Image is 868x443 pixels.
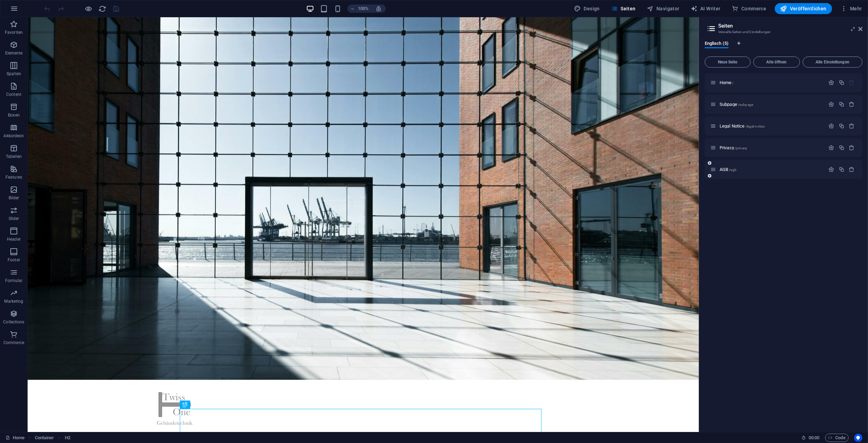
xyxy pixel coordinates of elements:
button: Design [571,3,603,14]
p: Slider [9,216,19,221]
span: / [732,81,734,85]
div: Einstellungen [829,101,835,107]
a: Klick, um Auswahl aufzuheben. Doppelklick öffnet Seitenverwaltung [6,434,25,442]
span: Seiten [611,5,636,12]
div: Entfernen [849,101,855,107]
span: Klick, um Seite zu öffnen [720,145,747,150]
button: reload [98,4,107,13]
p: Footer [8,257,20,263]
p: Content [6,92,21,97]
button: Seiten [608,3,638,14]
div: Privacy/privacy [718,145,825,150]
button: Usercentrics [854,434,862,442]
span: Klick, um Seite zu öffnen [720,80,734,85]
button: Mehr [838,3,865,14]
button: Neue Seite [705,57,751,68]
span: Klick, um Seite zu öffnen [720,123,764,129]
h6: 100% [358,4,369,13]
h3: Verwalte Seiten und Einstellungen [718,29,849,35]
div: Duplizieren [839,101,845,107]
div: Die Startseite kann nicht gelöscht werden [849,80,855,85]
span: Code [828,434,846,442]
span: Commerce [732,5,767,12]
p: Features [6,174,22,180]
i: Seite neu laden [99,5,107,13]
button: Commerce [729,3,769,14]
p: Boxen [8,112,20,118]
div: Sprachen-Tabs [705,41,862,54]
div: Entfernen [849,167,855,172]
div: Design (Strg+Alt+Y) [571,3,603,14]
div: Duplizieren [839,80,845,85]
div: Home/ [718,80,825,85]
span: Klick zum Auswählen. Doppelklick zum Bearbeiten [35,434,54,442]
button: Alle öffnen [753,57,800,68]
p: Marketing [4,299,23,304]
span: Veröffentlichen [780,5,827,12]
p: Commerce [3,340,24,345]
p: Bilder [9,195,19,201]
span: Klick, um Seite zu öffnen [720,167,737,172]
span: Alle öffnen [757,60,797,64]
h2: Seiten [718,23,862,29]
div: Legal Notice/legal-notice [718,124,825,128]
p: Akkordeon [3,133,24,139]
span: /subpage [738,103,753,107]
span: Klick, um Seite zu öffnen [720,102,753,107]
button: Veröffentlichen [775,3,832,14]
i: Bei Größenänderung Zoomstufe automatisch an das gewählte Gerät anpassen. [376,6,382,12]
button: 100% [348,4,372,13]
p: Favoriten [5,30,23,35]
div: Entfernen [849,145,855,151]
div: Einstellungen [829,145,835,151]
span: : [813,435,815,440]
div: Einstellungen [829,167,835,172]
div: Duplizieren [839,167,845,172]
p: Elemente [5,50,23,56]
span: Neue Seite [708,60,748,64]
div: Subpage/subpage [718,102,825,107]
p: Spalten [7,71,21,77]
p: Tabellen [6,154,22,159]
p: Header [7,236,21,242]
span: Klick zum Auswählen. Doppelklick zum Bearbeiten [65,434,70,442]
button: AI Writer [688,3,723,14]
div: Duplizieren [839,145,845,151]
span: Navigator [647,5,680,12]
span: /privacy [735,146,747,150]
button: Klicke hier, um den Vorschau-Modus zu verlassen [85,4,93,13]
span: Alle Einstellungen [806,60,859,64]
button: Alle Einstellungen [803,57,862,68]
div: AGB/agb [718,167,825,172]
div: Duplizieren [839,123,845,129]
span: Englisch (5) [705,39,729,49]
div: Entfernen [849,123,855,129]
p: Formular [5,278,23,283]
span: Mehr [840,5,862,12]
span: 00 00 [809,434,819,442]
div: Einstellungen [829,123,835,129]
span: Design [574,5,600,12]
h6: Session-Zeit [801,434,820,442]
span: /agb [729,168,737,172]
button: Code [825,434,849,442]
div: Einstellungen [829,80,835,85]
nav: breadcrumb [35,434,70,442]
span: AI Writer [691,5,721,12]
span: /legal-notice [745,124,765,128]
p: Collections [3,319,24,325]
button: Navigator [644,3,682,14]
